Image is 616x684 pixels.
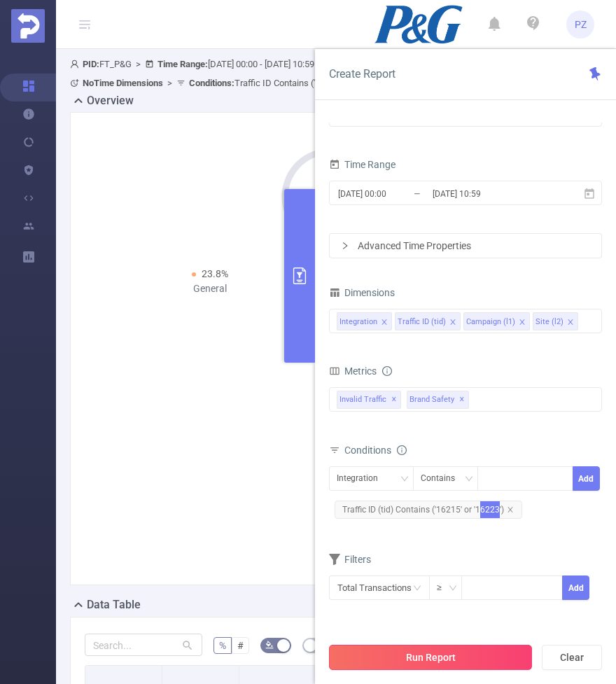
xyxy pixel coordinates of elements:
[157,59,208,69] b: Time Range:
[202,268,229,279] span: 23.8%
[265,641,274,649] i: icon: bg-colors
[337,391,401,409] span: Invalid Traffic
[163,78,176,88] span: >
[449,319,456,327] i: icon: close
[329,365,377,377] span: Metrics
[337,184,450,203] input: Start date
[407,391,469,409] span: Brand Safety
[237,640,244,651] span: #
[132,59,145,69] span: >
[398,313,446,331] div: Traffic ID (tid)
[463,312,530,330] li: Campaign (l1)
[90,281,330,296] div: General
[335,501,522,519] span: Traffic ID (tid) Contains ('16215' or '16223')
[219,640,226,651] span: %
[189,78,234,88] b: Conditions :
[329,287,395,298] span: Dimensions
[449,584,457,594] i: icon: down
[400,475,409,484] i: icon: down
[382,366,392,376] i: icon: info-circle
[83,59,99,69] b: PID:
[421,467,465,490] div: Contains
[329,67,395,81] span: Create Report
[85,634,202,656] input: Search...
[83,78,163,88] b: No Time Dimensions
[573,466,600,491] button: Add
[87,596,141,613] h2: Data Table
[391,391,397,408] span: ✕
[189,78,384,88] span: Traffic ID Contains ('16215' or '16223')
[575,11,587,39] span: PZ
[567,319,574,327] i: icon: close
[329,554,371,565] span: Filters
[329,645,532,670] button: Run Report
[465,475,473,484] i: icon: down
[397,445,407,455] i: icon: info-circle
[337,467,388,490] div: Integration
[341,242,349,250] i: icon: right
[519,319,526,327] i: icon: close
[507,506,514,513] i: icon: close
[381,319,388,327] i: icon: close
[337,312,392,330] li: Integration
[70,59,538,88] span: FT_P&G [DATE] 00:00 - [DATE] 10:59 +00:00
[437,576,451,599] div: ≥
[314,59,328,69] span: >
[87,92,134,109] h2: Overview
[329,159,395,170] span: Time Range
[459,391,465,408] span: ✕
[11,9,45,43] img: Protected Media
[535,313,563,331] div: Site (l2)
[344,445,407,456] span: Conditions
[431,184,545,203] input: End date
[562,575,589,600] button: Add
[533,312,578,330] li: Site (l2)
[330,234,601,258] div: icon: rightAdvanced Time Properties
[542,645,602,670] button: Clear
[395,312,461,330] li: Traffic ID (tid)
[466,313,515,331] div: Campaign (l1)
[211,316,451,330] div: Invalid Traffic
[339,313,377,331] div: Integration
[70,60,83,69] i: icon: user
